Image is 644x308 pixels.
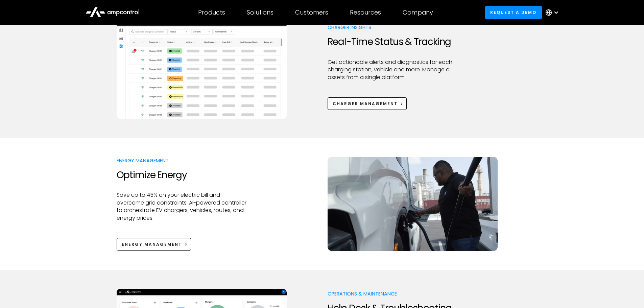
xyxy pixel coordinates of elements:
[485,6,542,19] a: Request a demo
[328,36,458,48] h2: Real-Time Status & Tracking
[117,169,247,181] h2: Optimize Energy
[350,9,381,16] div: Resources
[403,9,433,16] div: Company
[295,9,328,16] div: Customers
[198,9,225,16] div: Products
[333,101,398,107] div: Charger Management
[122,241,182,247] div: Energy Management
[117,157,247,164] p: Energy Management
[117,15,287,119] img: Ampcontrol EV charging management system for on time departure
[328,290,458,297] p: Operations & Maintenance
[117,191,247,222] p: Save up to 45% on your electric bill and overcome grid constraints. AI-powered controller to orch...
[117,238,191,251] a: Energy Management
[328,58,458,81] p: Get actionable alerts and diagnostics for each charging station, vehicle and more. Manage all ass...
[247,9,273,16] div: Solutions
[328,157,498,251] img: Ampcontrol EV fleet charging solutions for energy management
[328,24,458,31] p: Charger Insights
[328,97,407,110] a: Charger Management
